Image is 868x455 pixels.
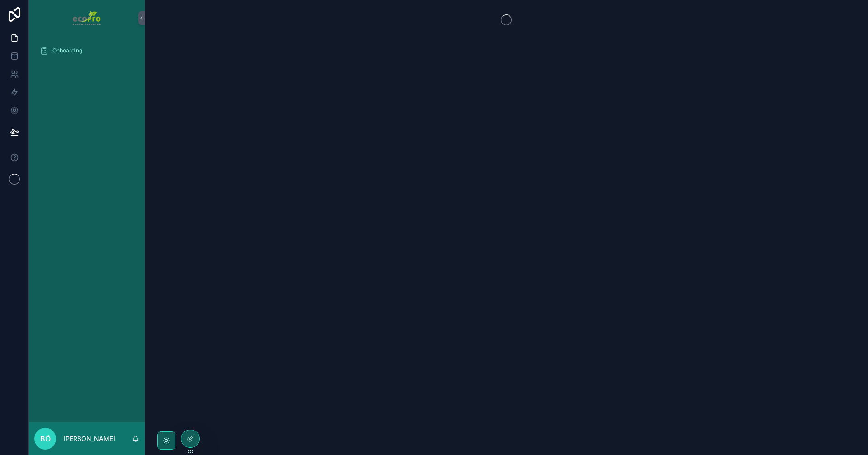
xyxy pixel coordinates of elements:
span: Onboarding [52,47,82,54]
img: App logo [73,11,100,25]
span: BÖ [40,433,51,444]
p: [PERSON_NAME] [63,434,115,443]
div: scrollable content [29,36,145,71]
a: Onboarding [34,43,139,59]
